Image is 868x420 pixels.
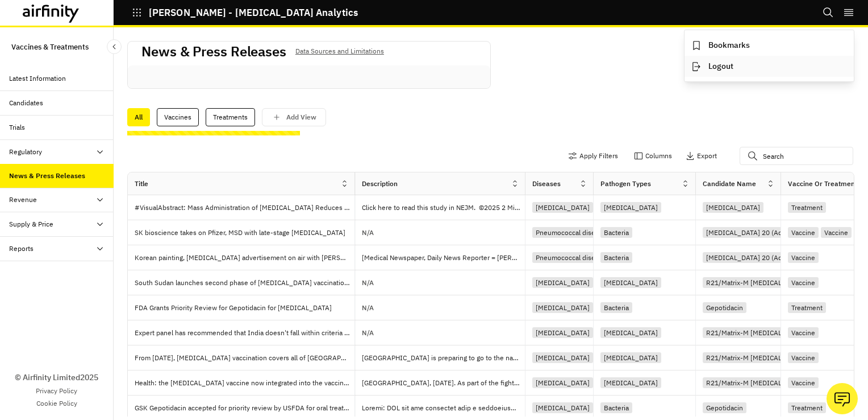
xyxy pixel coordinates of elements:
a: Cookie Policy [36,398,77,409]
div: Bacteria [600,302,632,313]
p: N/A [362,330,374,336]
div: News & Press Releases [9,171,85,181]
div: Vaccine [788,227,819,238]
div: Vaccine [788,327,819,338]
div: Regulatory [9,147,42,157]
div: [MEDICAL_DATA] [600,327,661,338]
p: GSK Gepotidacin accepted for priority review by USFDA for oral treatment of uncomplicated urogeni... [135,402,354,414]
div: [MEDICAL_DATA] [532,302,593,313]
button: Apply Filters [568,147,618,165]
p: Export [697,152,717,160]
p: N/A [362,304,374,311]
div: [MEDICAL_DATA] [532,327,593,338]
div: [MEDICAL_DATA] [600,202,661,213]
div: R21/Matrix-M [MEDICAL_DATA] [703,277,808,288]
div: Diseases [532,179,561,189]
p: [PERSON_NAME] - [MEDICAL_DATA] Analytics [149,7,358,18]
div: Supply & Price [9,219,53,229]
div: Trials [9,122,25,133]
button: save changes [262,108,326,126]
div: Gepotidacin [703,302,746,313]
div: [MEDICAL_DATA] [600,277,661,288]
div: Bacteria [600,227,632,238]
p: N/A [362,229,374,236]
div: Title [135,179,148,189]
div: Bacteria [600,402,632,413]
p: Data Sources and Limitations [295,45,384,57]
div: Treatment [788,202,826,213]
div: Pathogen Types [600,179,651,189]
button: [PERSON_NAME] - [MEDICAL_DATA] Analytics [132,3,358,22]
div: Treatments [206,108,255,126]
p: Add View [286,113,316,121]
div: Pneumococcal disease (invasive) [532,252,641,263]
div: Vaccine [788,377,819,388]
div: Treatment [788,302,826,313]
p: Click here to read this study in NEJM. ©2025 2 Minute Medicine, Inc. All rights reserved. No work... [362,202,525,213]
button: Close Sidebar [107,39,122,54]
p: N/A [362,279,374,286]
p: From [DATE], [MEDICAL_DATA] vaccination covers all of [GEOGRAPHIC_DATA] [135,352,354,364]
div: Treatment [788,402,826,413]
div: Vaccine [788,352,819,363]
div: Reports [9,244,34,254]
a: Privacy Policy [36,386,77,396]
input: Search [740,147,853,165]
div: Pneumococcal disease (invasive) [532,227,641,238]
div: Vaccines [157,108,199,126]
p: Health: the [MEDICAL_DATA] vaccine now integrated into the vaccine calendar in [GEOGRAPHIC_DATA] ... [135,377,354,389]
div: Vaccine [788,277,819,288]
p: South Sudan launches second phase of [MEDICAL_DATA] vaccination targeting over 320,000 children [135,277,354,289]
div: Vaccine or Treatment [788,179,857,189]
div: Bacteria [600,252,632,263]
p: [GEOGRAPHIC_DATA], [DATE]. As part of the fight against [MEDICAL_DATA], the Ministry of Health an... [362,377,525,389]
div: Latest Information [9,73,66,84]
p: [GEOGRAPHIC_DATA] is preparing to go to the national scale vaccination against [MEDICAL_DATA] fro... [362,352,525,364]
div: Description [362,179,398,189]
p: Vaccines & Treatments [11,36,89,57]
div: [MEDICAL_DATA] 20 (Adult) [703,252,796,263]
p: [Medical Newspaper, Daily News Reporter = [PERSON_NAME] -il] Korean Painting and Pharmaceuticals ... [362,252,525,263]
p: Korean painting, [MEDICAL_DATA] advertisement on air with [PERSON_NAME] [135,252,354,263]
h2: News & Press Releases [141,43,286,60]
div: Vaccine [821,227,852,238]
button: Columns [634,147,672,165]
p: Expert panel has recommended that India doesn't fall within criteria for adopting [MEDICAL_DATA] ... [135,327,354,339]
p: © Airfinity Limited 2025 [15,372,98,384]
div: [MEDICAL_DATA] [532,277,593,288]
div: Revenue [9,195,37,205]
div: [MEDICAL_DATA] [532,402,593,413]
button: Export [686,147,717,165]
button: Search [823,3,834,22]
p: Loremi: DOL sit ame consectet adip e seddoeiusmod Tem Inci Utlaboreetd mag aliquaenima min veni q... [362,402,525,414]
div: [MEDICAL_DATA] [600,377,661,388]
p: #VisualAbstract: Mass Administration of [MEDICAL_DATA] Reduces Transmission of [GEOGRAPHIC_DATA] ... [135,202,354,213]
div: [MEDICAL_DATA] [532,377,593,388]
button: Ask our analysts [827,383,858,414]
div: Candidates [9,98,43,108]
div: R21/Matrix-M [MEDICAL_DATA] [703,327,808,338]
div: R21/Matrix-M [MEDICAL_DATA] [703,352,808,363]
div: Vaccine [788,252,819,263]
div: Candidate Name [703,179,756,189]
p: FDA Grants Priority Review for Gepotidacin for [MEDICAL_DATA] [135,302,336,314]
div: Gepotidacin [703,402,746,413]
div: [MEDICAL_DATA] [532,202,593,213]
div: [MEDICAL_DATA] [600,352,661,363]
div: [MEDICAL_DATA] 20 (Adult) [703,227,796,238]
p: SK bioscience takes on Pfizer, MSD with late-stage [MEDICAL_DATA] [135,227,350,238]
div: [MEDICAL_DATA] [703,202,763,213]
div: R21/Matrix-M [MEDICAL_DATA] [703,377,808,388]
div: [MEDICAL_DATA] [532,352,593,363]
div: All [127,108,150,126]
